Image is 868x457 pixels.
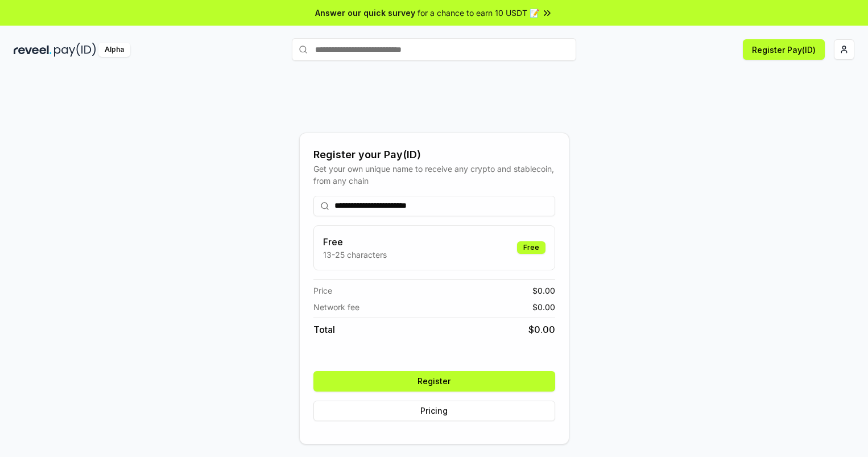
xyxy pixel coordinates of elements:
[313,323,335,336] span: Total
[313,285,332,297] span: Price
[418,7,539,19] span: for a chance to earn 10 USDT 📝
[313,301,359,313] span: Network fee
[743,39,825,60] button: Register Pay(ID)
[14,43,52,57] img: reveel_dark
[517,241,545,254] div: Free
[528,323,555,336] span: $ 0.00
[313,371,555,392] button: Register
[323,235,387,249] h3: Free
[315,7,415,19] span: Answer our quick survey
[323,249,387,261] p: 13-25 characters
[532,301,555,313] span: $ 0.00
[98,43,130,57] div: Alpha
[313,163,555,187] div: Get your own unique name to receive any crypto and stablecoin, from any chain
[313,401,555,421] button: Pricing
[532,285,555,297] span: $ 0.00
[54,43,96,57] img: pay_id
[313,147,555,163] div: Register your Pay(ID)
